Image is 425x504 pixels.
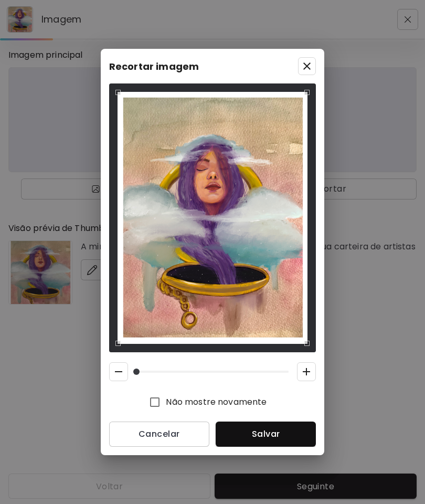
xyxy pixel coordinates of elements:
span: Não mostre novamente [166,396,267,408]
div: Use the arrow keys to move the south east drag handle to change the crop selection area [297,333,310,346]
div: Use the arrow keys to move the north west drag handle to change the crop selection area [115,90,128,102]
p: Recortar imagem [109,59,199,73]
span: Cancelar [118,428,201,439]
button: Cancelar [109,422,209,447]
div: Use the arrow keys to move the crop selection area [118,92,308,344]
div: Use the arrow keys to move the south west drag handle to change the crop selection area [115,333,128,346]
span: Salvar [224,428,307,439]
div: Use the arrow keys to move the north east drag handle to change the crop selection area [297,90,310,102]
button: Salvar [216,422,316,447]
